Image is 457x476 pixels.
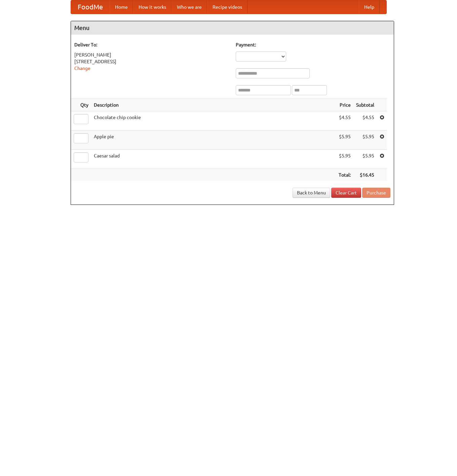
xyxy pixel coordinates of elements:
[362,188,390,198] button: Purchase
[336,111,353,131] td: $4.55
[133,0,172,14] a: How it works
[353,131,377,150] td: $5.95
[293,188,330,198] a: Back to Menu
[336,150,353,169] td: $5.95
[336,131,353,150] td: $5.95
[110,0,133,14] a: Home
[207,0,247,14] a: Recipe videos
[74,58,229,65] div: [STREET_ADDRESS]
[359,0,380,14] a: Help
[236,41,390,48] h5: Payment:
[353,169,377,181] th: $16.45
[91,111,336,131] td: Chocolate chip cookie
[336,99,353,111] th: Price
[353,111,377,131] td: $4.55
[353,150,377,169] td: $5.95
[74,66,90,71] a: Change
[91,131,336,150] td: Apple pie
[71,21,394,35] h4: Menu
[71,99,91,111] th: Qty
[331,188,361,198] a: Clear Cart
[91,150,336,169] td: Caesar salad
[336,169,353,181] th: Total:
[172,0,207,14] a: Who we are
[91,99,336,111] th: Description
[74,41,229,48] h5: Deliver To:
[71,0,110,14] a: FoodMe
[353,99,377,111] th: Subtotal
[74,51,229,58] div: [PERSON_NAME]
